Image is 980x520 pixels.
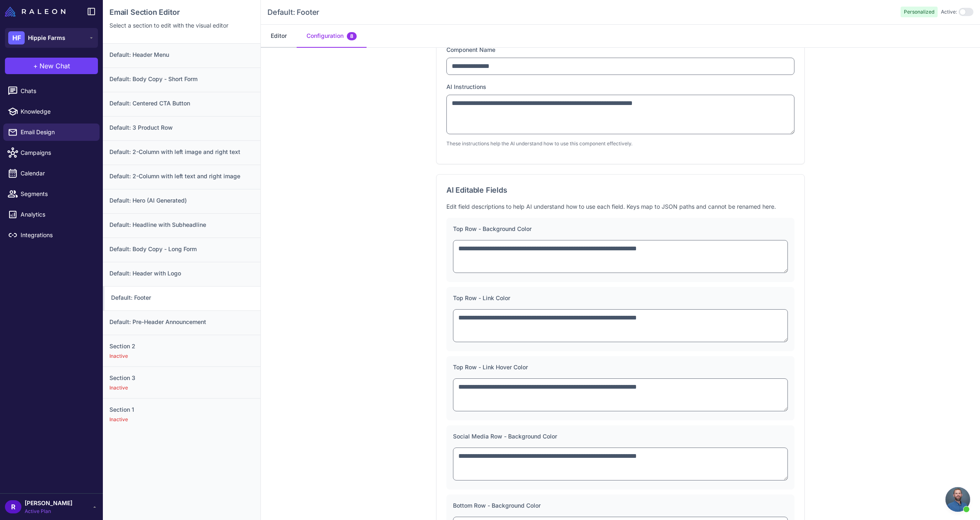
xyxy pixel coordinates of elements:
[109,123,254,132] h3: Default: 3 Product Row
[5,28,98,48] button: HFHippie Farms
[901,7,938,17] span: Personalized
[109,245,254,254] h3: Default: Body Copy - Long Form
[3,124,100,141] a: Email Design
[21,231,93,240] span: Integrations
[109,384,254,392] div: Inactive
[109,416,254,423] div: Inactive
[3,185,100,203] a: Segments
[109,269,254,278] h3: Default: Header with Logo
[109,7,254,18] h2: Email Section Editor
[453,224,788,233] div: Top Row - Background Color
[3,165,100,182] a: Calendar
[21,148,93,157] span: Campaigns
[21,189,93,198] span: Segments
[109,50,254,59] h3: Default: Header Menu
[3,226,100,244] a: Integrations
[453,294,788,303] div: Top Row - Link Color
[3,103,100,120] a: Knowledge
[347,32,357,40] span: 8
[446,140,794,147] p: These instructions help the AI understand how to use this component effectively.
[109,147,254,156] h3: Default: 2-Column with left image and right text
[5,58,98,74] button: +New Chat
[453,432,788,441] div: Social Media Row - Background Color
[446,184,794,196] h3: AI Editable Fields
[28,33,65,42] span: Hippie Farms
[453,363,788,372] div: Top Row - Link Hover Color
[5,7,69,16] a: Raleon Logo
[111,293,254,302] h3: Default: Footer
[109,352,254,360] div: Inactive
[21,210,93,219] span: Analytics
[3,206,100,223] a: Analytics
[5,500,21,513] div: R
[21,86,93,96] span: Chats
[39,61,70,71] span: New Chat
[109,75,254,84] h3: Default: Body Copy - Short Form
[21,107,93,116] span: Knowledge
[109,172,254,181] h3: Default: 2-Column with left text and right image
[453,501,788,510] div: Bottom Row - Background Color
[446,46,495,53] label: Component Name
[109,405,254,414] h3: Section 1
[109,99,254,108] h3: Default: Centered CTA Button
[3,82,100,100] a: Chats
[109,220,254,229] h3: Default: Headline with Subheadline
[25,499,72,508] span: [PERSON_NAME]
[109,196,254,205] h3: Default: Hero (AI Generated)
[109,342,254,351] h3: Section 2
[446,83,486,90] label: AI Instructions
[261,25,297,48] button: Editor
[25,508,72,515] span: Active Plan
[109,21,254,30] p: Select a section to edit with the visual editor
[8,31,25,44] div: HF
[109,373,254,382] h3: Section 3
[5,7,65,16] img: Raleon Logo
[21,169,93,178] span: Calendar
[3,144,100,161] a: Campaigns
[33,61,38,71] span: +
[941,8,957,16] span: Active:
[109,317,254,326] h3: Default: Pre-Header Announcement
[297,25,367,48] button: Configuration8
[267,7,319,18] h3: Default: Footer
[446,202,794,211] p: Edit field descriptions to help AI understand how to use each field. Keys map to JSON paths and c...
[945,487,970,512] div: Open chat
[21,128,93,137] span: Email Design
